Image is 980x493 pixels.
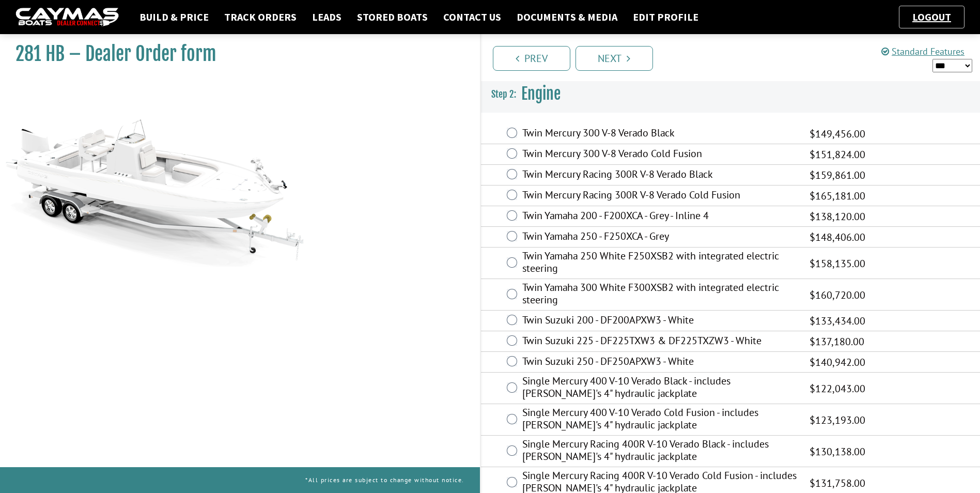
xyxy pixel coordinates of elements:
[522,250,797,277] label: Twin Yamaha 250 White F250XSB2 with integrated electric steering
[493,46,570,71] a: Prev
[810,313,865,329] span: $133,434.00
[628,10,704,24] a: Edit Profile
[307,10,347,24] a: Leads
[522,189,797,204] label: Twin Mercury Racing 300R V-8 Verado Cold Fusion
[810,147,865,162] span: $151,824.00
[810,188,865,204] span: $165,181.00
[522,281,797,309] label: Twin Yamaha 300 White F300XSB2 with integrated electric steering
[522,406,797,434] label: Single Mercury 400 V-10 Verado Cold Fusion - includes [PERSON_NAME]'s 4" hydraulic jackplate
[438,10,506,24] a: Contact Us
[810,209,865,224] span: $138,120.00
[352,10,433,24] a: Stored Boats
[522,230,797,245] label: Twin Yamaha 250 - F250XCA - Grey
[881,45,965,57] a: Standard Features
[810,334,864,349] span: $137,180.00
[522,168,797,183] label: Twin Mercury Racing 300R V-8 Verado Black
[810,412,865,428] span: $123,193.00
[575,46,653,71] a: Next
[305,471,464,488] p: *All prices are subject to change without notice.
[810,475,865,491] span: $131,758.00
[522,147,797,162] label: Twin Mercury 300 V-8 Verado Cold Fusion
[810,444,865,459] span: $130,138.00
[810,229,865,245] span: $148,406.00
[522,438,797,465] label: Single Mercury Racing 400R V-10 Verado Black - includes [PERSON_NAME]'s 4" hydraulic jackplate
[810,381,865,396] span: $122,043.00
[15,8,119,27] img: caymas-dealer-connect-2ed40d3bc7270c1d8d7ffb4b79bf05adc795679939227970def78ec6f6c03838.gif
[134,10,214,24] a: Build & Price
[522,375,797,402] label: Single Mercury 400 V-10 Verado Black - includes [PERSON_NAME]'s 4" hydraulic jackplate
[810,256,865,271] span: $158,135.00
[522,209,797,224] label: Twin Yamaha 200 - F200XCA - Grey - Inline 4
[810,126,865,142] span: $149,456.00
[522,127,797,142] label: Twin Mercury 300 V-8 Verado Black
[522,355,797,370] label: Twin Suzuki 250 - DF250APXW3 - White
[15,42,454,66] h1: 281 HB – Dealer Order form
[219,10,302,24] a: Track Orders
[522,314,797,329] label: Twin Suzuki 200 - DF200APXW3 - White
[511,10,623,24] a: Documents & Media
[810,167,865,183] span: $159,861.00
[810,287,865,303] span: $160,720.00
[907,10,956,23] a: Logout
[810,355,865,370] span: $140,942.00
[522,334,797,349] label: Twin Suzuki 225 - DF225TXW3 & DF225TXZW3 - White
